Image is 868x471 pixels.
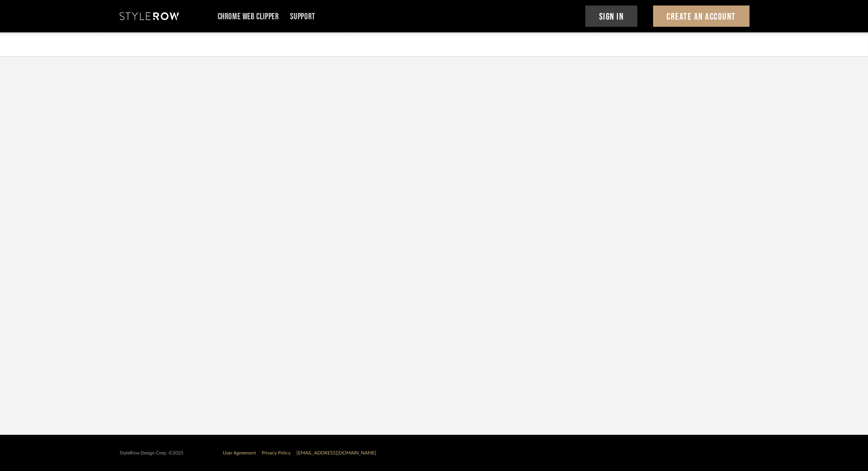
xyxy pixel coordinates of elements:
a: Support [290,13,315,20]
a: Chrome Web Clipper [218,13,279,20]
button: Create An Account [653,6,750,27]
a: [EMAIL_ADDRESS][DOMAIN_NAME] [296,451,376,455]
div: StyleRow Design Corp. ©2025 [120,450,183,456]
a: User Agreement [223,451,256,455]
a: Privacy Policy [262,451,291,455]
button: Sign In [585,6,637,27]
